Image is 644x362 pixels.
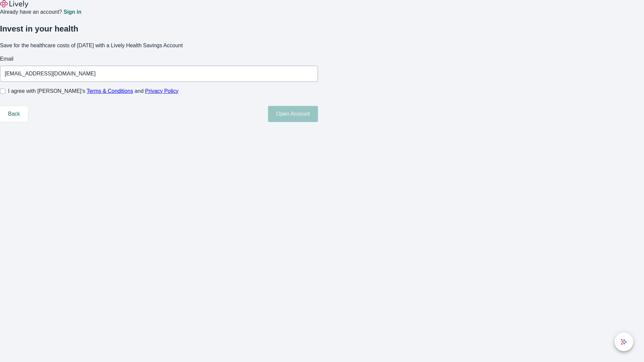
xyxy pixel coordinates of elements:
svg: Lively AI Assistant [621,339,627,345]
a: Sign in [63,9,81,15]
span: I agree with [PERSON_NAME]’s and [8,87,178,95]
a: Terms & Conditions [87,88,133,94]
a: Privacy Policy [145,88,179,94]
button: chat [614,333,633,351]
